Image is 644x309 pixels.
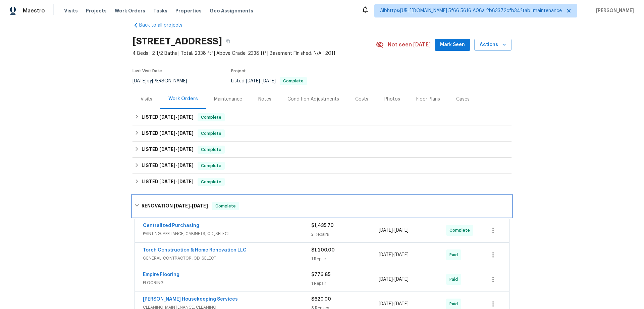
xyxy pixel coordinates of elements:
[213,203,238,209] span: Complete
[394,302,409,306] span: [DATE]
[159,115,194,119] span: -
[214,96,242,103] div: Maintenance
[159,131,194,136] span: -
[388,41,431,48] span: Not seen [DATE]
[311,280,379,287] div: 1 Repair
[159,131,175,136] span: [DATE]
[311,231,379,238] div: 2 Repairs
[174,203,190,208] span: [DATE]
[311,248,335,253] span: $1,200.00
[198,162,224,169] span: Complete
[177,147,194,152] span: [DATE]
[379,253,393,257] span: [DATE]
[143,230,311,237] span: PAINTING, APPLIANCE, CABINETS, OD_SELECT
[177,131,194,136] span: [DATE]
[280,79,306,83] span: Complete
[142,178,194,186] h6: LISTED
[394,253,409,257] span: [DATE]
[142,146,194,154] h6: LISTED
[593,7,634,14] span: [PERSON_NAME]
[355,96,368,103] div: Costs
[222,35,234,47] button: Copy Address
[311,297,331,302] span: $620.00
[174,203,208,208] span: -
[394,277,409,282] span: [DATE]
[159,179,194,184] span: -
[132,142,512,158] div: LISTED [DATE]-[DATE]Complete
[143,297,238,302] a: [PERSON_NAME] Housekeeping Services
[474,39,512,51] button: Actions
[192,203,208,208] span: [DATE]
[258,96,271,103] div: Notes
[142,202,208,210] h6: RENOVATION
[132,38,222,45] h2: [STREET_ADDRESS]
[480,41,506,49] span: Actions
[379,276,409,283] span: -
[198,179,224,185] span: Complete
[379,228,393,233] span: [DATE]
[198,114,224,121] span: Complete
[115,7,145,14] span: Work Orders
[143,255,311,262] span: GENERAL_CONTRACTOR, OD_SELECT
[287,96,339,103] div: Condition Adjustments
[379,252,409,258] span: -
[153,8,167,13] span: Tasks
[449,227,473,234] span: Complete
[159,147,194,152] span: -
[449,276,461,283] span: Paid
[159,147,175,152] span: [DATE]
[231,79,307,83] span: Listed
[379,302,393,306] span: [DATE]
[142,162,194,170] h6: LISTED
[380,7,562,14] span: Albhttps:[URL][DOMAIN_NAME] 5f66 5616 A08a 2b83372cfb34?tab=maintenance
[449,252,461,258] span: Paid
[168,95,198,102] div: Work Orders
[449,301,461,307] span: Paid
[143,223,199,228] a: Centralized Purchasing
[132,195,512,217] div: RENOVATION [DATE]-[DATE]Complete
[143,279,311,286] span: FLOORING
[86,7,107,14] span: Projects
[132,125,512,142] div: LISTED [DATE]-[DATE]Complete
[177,115,194,119] span: [DATE]
[384,96,400,103] div: Photos
[159,163,175,168] span: [DATE]
[159,163,194,168] span: -
[23,7,45,14] span: Maestro
[435,39,470,51] button: Mark Seen
[379,301,409,307] span: -
[64,7,78,14] span: Visits
[142,113,194,121] h6: LISTED
[132,22,197,29] a: Back to all projects
[198,130,224,137] span: Complete
[132,79,147,83] span: [DATE]
[440,41,465,49] span: Mark Seen
[132,158,512,174] div: LISTED [DATE]-[DATE]Complete
[132,77,195,85] div: by [PERSON_NAME]
[177,163,194,168] span: [DATE]
[177,179,194,184] span: [DATE]
[456,96,470,103] div: Cases
[311,256,379,262] div: 1 Repair
[379,277,393,282] span: [DATE]
[132,69,162,73] span: Last Visit Date
[198,146,224,153] span: Complete
[210,7,253,14] span: Geo Assignments
[262,79,276,83] span: [DATE]
[159,179,175,184] span: [DATE]
[246,79,276,83] span: -
[394,228,409,233] span: [DATE]
[311,272,330,277] span: $776.85
[141,96,152,103] div: Visits
[231,69,246,73] span: Project
[416,96,440,103] div: Floor Plans
[143,248,247,253] a: Torch Construction & Home Renovation LLC
[246,79,260,83] span: [DATE]
[143,272,179,277] a: Empire Flooring
[142,129,194,138] h6: LISTED
[132,50,376,57] span: 4 Beds | 2 1/2 Baths | Total: 2338 ft² | Above Grade: 2338 ft² | Basement Finished: N/A | 2011
[159,115,175,119] span: [DATE]
[175,7,202,14] span: Properties
[132,109,512,125] div: LISTED [DATE]-[DATE]Complete
[379,227,409,234] span: -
